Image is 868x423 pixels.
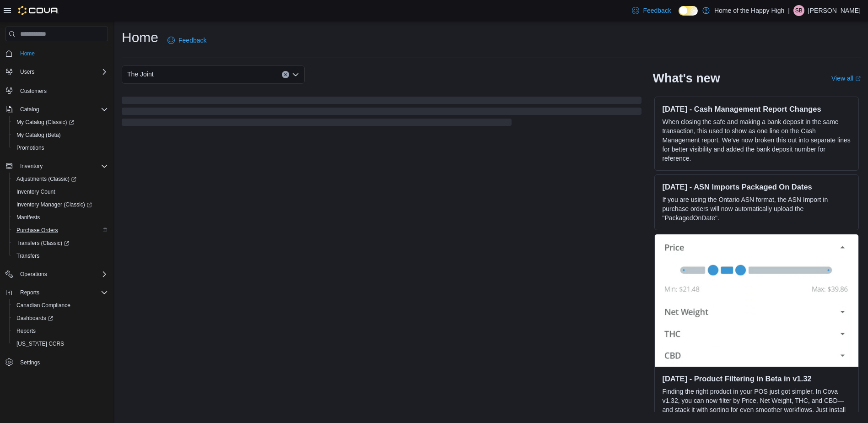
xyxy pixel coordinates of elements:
[16,287,43,298] button: Reports
[13,313,108,324] span: Dashboards
[16,252,39,260] span: Transfers
[16,161,46,172] button: Inventory
[20,163,43,170] span: Inventory
[13,212,43,223] a: Manifests
[13,130,108,141] span: My Catalog (Beta)
[16,104,43,115] button: Catalog
[20,50,35,57] span: Home
[16,85,108,96] span: Customers
[16,269,108,280] span: Operations
[628,1,674,20] a: Feedback
[16,66,38,77] button: Users
[16,227,58,234] span: Purchase Orders
[714,5,784,16] p: Home of the Happy High
[16,188,55,195] span: Inventory Count
[13,186,108,197] span: Inventory Count
[16,357,43,368] a: Settings
[13,250,108,261] span: Transfers
[13,174,108,184] span: Adjustments (Classic)
[9,211,112,224] button: Manifests
[16,48,38,59] a: Home
[282,71,289,78] button: Clear input
[643,6,671,15] span: Feedback
[788,5,790,16] p: |
[16,66,108,77] span: Users
[808,5,861,16] p: [PERSON_NAME]
[9,325,112,337] button: Reports
[9,185,112,198] button: Inventory Count
[13,300,108,311] span: Canadian Compliance
[662,195,851,222] p: If you are using the Ontario ASN format, the ASN Import in purchase orders will now automatically...
[20,271,47,278] span: Operations
[679,6,698,16] input: Dark Mode
[16,201,92,208] span: Inventory Manager (Classic)
[13,142,48,153] a: Promotions
[16,214,40,221] span: Manifests
[9,116,112,129] a: My Catalog (Classic)
[13,338,108,349] span: Washington CCRS
[13,117,108,128] span: My Catalog (Classic)
[13,338,68,349] a: [US_STATE] CCRS
[831,75,861,82] a: View allExternal link
[122,28,158,47] h1: Home
[13,186,59,197] a: Inventory Count
[662,182,851,191] h3: [DATE] - ASN Imports Packaged On Dates
[9,237,112,249] a: Transfers (Classic)
[2,65,112,78] button: Users
[13,199,108,210] span: Inventory Manager (Classic)
[5,43,108,393] nav: Complex example
[13,325,39,336] a: Reports
[13,325,108,336] span: Reports
[9,337,112,350] button: [US_STATE] CCRS
[16,327,36,335] span: Reports
[793,5,804,16] div: Sarah Bilodeau
[13,238,73,249] a: Transfers (Classic)
[9,249,112,262] button: Transfers
[652,71,720,86] h2: What's new
[13,117,78,128] a: My Catalog (Classic)
[9,299,112,312] button: Canadian Compliance
[13,225,62,236] a: Purchase Orders
[16,131,61,139] span: My Catalog (Beta)
[178,36,206,45] span: Feedback
[9,129,112,141] button: My Catalog (Beta)
[13,250,43,261] a: Transfers
[13,199,96,210] a: Inventory Manager (Classic)
[2,103,112,116] button: Catalog
[16,104,108,115] span: Catalog
[662,117,851,163] p: When closing the safe and making a bank deposit in the same transaction, this used to show as one...
[2,356,112,369] button: Settings
[16,48,108,59] span: Home
[16,340,64,347] span: [US_STATE] CCRS
[16,357,108,368] span: Settings
[16,239,69,247] span: Transfers (Classic)
[13,142,108,153] span: Promotions
[13,225,108,236] span: Purchase Orders
[127,69,154,80] span: The Joint
[9,224,112,237] button: Purchase Orders
[16,302,70,309] span: Canadian Compliance
[16,144,44,152] span: Promotions
[795,5,803,16] span: SB
[662,104,851,114] h3: [DATE] - Cash Management Report Changes
[13,238,108,249] span: Transfers (Classic)
[13,130,65,141] a: My Catalog (Beta)
[13,212,108,223] span: Manifests
[20,289,39,296] span: Reports
[2,47,112,60] button: Home
[122,98,642,128] span: Loading
[20,68,34,76] span: Users
[9,198,112,211] a: Inventory Manager (Classic)
[292,71,299,78] button: Open list of options
[164,31,210,49] a: Feedback
[16,161,108,172] span: Inventory
[20,106,39,113] span: Catalog
[20,359,40,366] span: Settings
[2,84,112,97] button: Customers
[2,160,112,173] button: Inventory
[16,119,74,126] span: My Catalog (Classic)
[13,313,57,324] a: Dashboards
[20,87,47,95] span: Customers
[9,173,112,185] a: Adjustments (Classic)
